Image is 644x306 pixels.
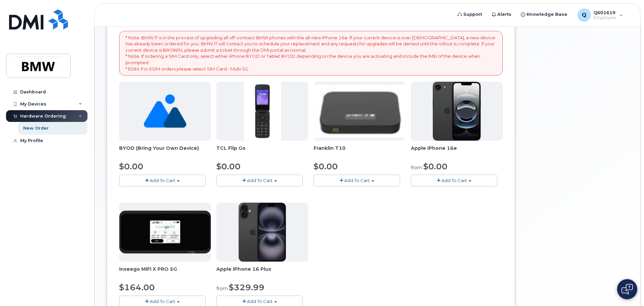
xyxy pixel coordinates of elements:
[527,11,567,18] span: Knowledge Base
[119,282,155,292] span: $164.00
[314,85,405,138] img: t10.jpg
[216,145,308,158] div: TCL Flip Go
[216,162,241,171] span: $0.00
[216,286,228,292] small: from
[150,299,175,304] span: Add To Cart
[594,15,616,20] span: Employee
[229,282,264,292] span: $329.99
[411,145,503,158] div: Apple iPhone 16e
[216,266,308,279] div: Apple iPhone 16 Plus
[516,8,572,21] a: Knowledge Base
[247,299,273,304] span: Add To Cart
[411,165,422,171] small: from
[453,8,487,21] a: Support
[126,35,496,72] p: * Note: BMW IT is in the process of upgrading all off-contract BMW phones with the all-new iPhone...
[239,203,286,262] img: iphone_16_plus.png
[463,11,482,18] span: Support
[314,162,338,171] span: $0.00
[119,211,211,254] img: cut_small_inseego_5G.jpg
[423,162,448,171] span: $0.00
[344,178,370,183] span: Add To Cart
[314,145,405,158] div: Franklin T10
[119,145,211,158] div: BYOD (Bring Your Own Device)
[594,10,616,15] span: Q601619
[582,11,586,19] span: Q
[411,175,497,186] button: Add To Cart
[244,82,281,141] img: TCL_FLIP_MODE.jpg
[487,8,516,21] a: Alerts
[621,284,633,295] img: Open chat
[144,82,186,141] img: no_image_found-2caef05468ed5679b831cfe6fc140e25e0c280774317ffc20a367ab7fd17291e.png
[314,175,400,186] button: Add To Cart
[119,162,143,171] span: $0.00
[216,175,303,186] button: Add To Cart
[119,266,211,279] div: Inseego MiFi X PRO 5G
[433,82,481,141] img: iphone16e.png
[441,178,467,183] span: Add To Cart
[119,175,206,186] button: Add To Cart
[247,178,273,183] span: Add To Cart
[573,8,628,22] div: Q601619
[150,178,175,183] span: Add To Cart
[497,11,511,18] span: Alerts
